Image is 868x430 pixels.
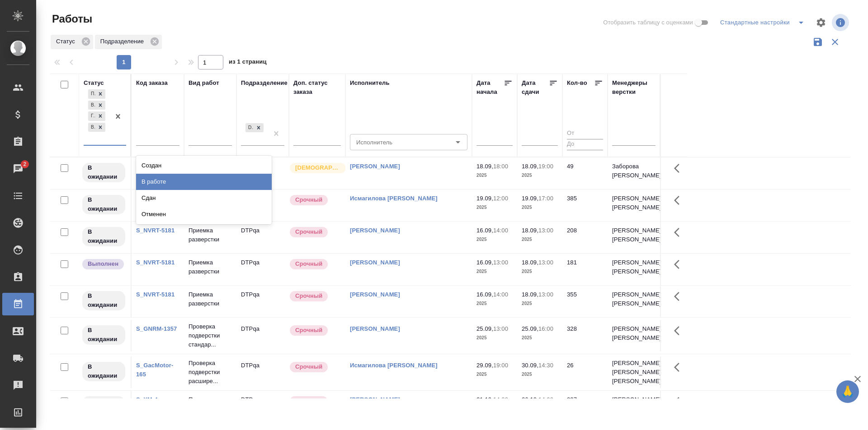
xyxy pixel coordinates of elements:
td: DTPqa [236,320,289,351]
div: Доп. статус заказа [293,79,341,97]
a: S_XM-4 [136,396,158,403]
p: 2025 [476,370,513,379]
p: 18.09, [522,259,538,266]
p: 18:00 [493,163,508,170]
button: Здесь прячутся важные кнопки [669,157,690,179]
p: Заборова [PERSON_NAME] [612,162,656,180]
p: В ожидании [88,397,120,415]
p: 2025 [476,299,513,308]
p: 14:00 [493,227,508,234]
p: 30.09, [522,362,538,369]
td: 355 [562,286,608,317]
div: Создан [136,157,272,174]
div: split button [718,15,810,30]
div: Кол-во [567,79,587,88]
div: Исполнитель завершил работу [81,258,126,270]
p: 13:00 [538,259,553,266]
button: Здесь прячутся важные кнопки [669,320,690,342]
p: 16:00 [538,325,553,332]
td: DTPqa [236,391,289,422]
p: 25.09, [476,325,493,332]
p: Срочный [295,326,322,335]
p: Подверстка [189,395,232,404]
div: Исполнитель назначен, приступать к работе пока рано [81,226,126,247]
div: Менеджеры верстки [612,79,656,97]
p: В ожидании [88,291,120,310]
div: Дата сдачи [522,79,549,97]
span: 🙏 [840,382,855,401]
a: 2 [2,157,34,180]
p: [PERSON_NAME] [PERSON_NAME] [612,194,656,212]
div: Вид работ [189,79,219,88]
div: Исполнитель назначен, приступать к работе пока рано [81,194,126,215]
p: [PERSON_NAME] [PERSON_NAME] [612,290,656,308]
p: В ожидании [88,163,120,181]
p: Срочный [295,195,322,204]
p: Срочный [295,259,322,268]
a: [PERSON_NAME] [350,291,400,298]
p: Выполнен [88,259,118,268]
input: От [567,128,603,139]
p: 14:00 [493,396,508,403]
a: S_NVRT-5181 [136,227,175,234]
p: [PERSON_NAME], [PERSON_NAME] [PERSON_NAME] [612,359,656,386]
p: [DEMOGRAPHIC_DATA] [295,163,340,172]
p: 2025 [522,299,558,308]
div: В работе [136,174,272,190]
td: DTPqa [236,222,289,253]
p: Срочный [295,397,322,406]
p: 2025 [476,267,513,276]
button: Здесь прячутся важные кнопки [669,190,690,211]
div: Сдан [136,190,272,206]
td: 328 [562,320,608,351]
p: 19.09, [476,195,493,202]
a: [PERSON_NAME] [350,259,400,266]
td: 49 [562,157,608,189]
div: Исполнитель [350,79,390,88]
p: 19:00 [538,163,553,170]
td: DTPqa [236,356,289,388]
td: 26 [562,356,608,388]
button: Здесь прячутся важные кнопки [669,391,690,412]
p: 12:00 [493,195,508,202]
a: Исмагилова [PERSON_NAME] [350,362,438,369]
button: Здесь прячутся важные кнопки [669,286,690,307]
p: Статус [56,37,78,46]
p: 18.09, [522,291,538,298]
p: 2025 [476,171,513,180]
p: Срочный [295,227,322,236]
td: DTPqa [236,286,289,317]
p: 2025 [522,333,558,342]
p: [PERSON_NAME] [612,395,656,404]
div: Подбор [88,89,95,99]
p: Приемка разверстки [189,258,232,276]
span: Отобразить таблицу с оценками [603,18,693,27]
p: 2025 [522,171,558,180]
p: 2025 [522,235,558,244]
p: 13:00 [493,259,508,266]
p: 18.09, [522,227,538,234]
p: 16.09, [476,259,493,266]
p: [PERSON_NAME] [PERSON_NAME] [612,324,656,342]
a: [PERSON_NAME] [350,325,400,332]
p: 2025 [522,370,558,379]
div: Готов к работе [88,111,95,121]
span: Посмотреть информацию [832,14,851,31]
p: 19.09, [522,195,538,202]
div: Исполнитель назначен, приступать к работе пока рано [81,395,126,416]
div: Исполнитель назначен, приступать к работе пока рано [81,324,126,346]
p: 17:00 [538,195,553,202]
div: Подбор, В ожидании, Готов к работе, Выполнен [87,111,106,122]
p: Проверка подверстки стандар... [189,322,232,349]
a: S_GNRM-1357 [136,325,177,332]
p: 25.09, [522,325,538,332]
div: Исполнитель назначен, приступать к работе пока рано [81,361,126,382]
p: 14:00 [538,396,553,403]
div: Статус [51,35,93,49]
button: Open [452,136,464,148]
a: [PERSON_NAME] [350,163,400,170]
p: В ожидании [88,326,120,344]
input: До [567,139,603,150]
div: DTPqa [245,122,264,134]
p: 19:00 [493,362,508,369]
